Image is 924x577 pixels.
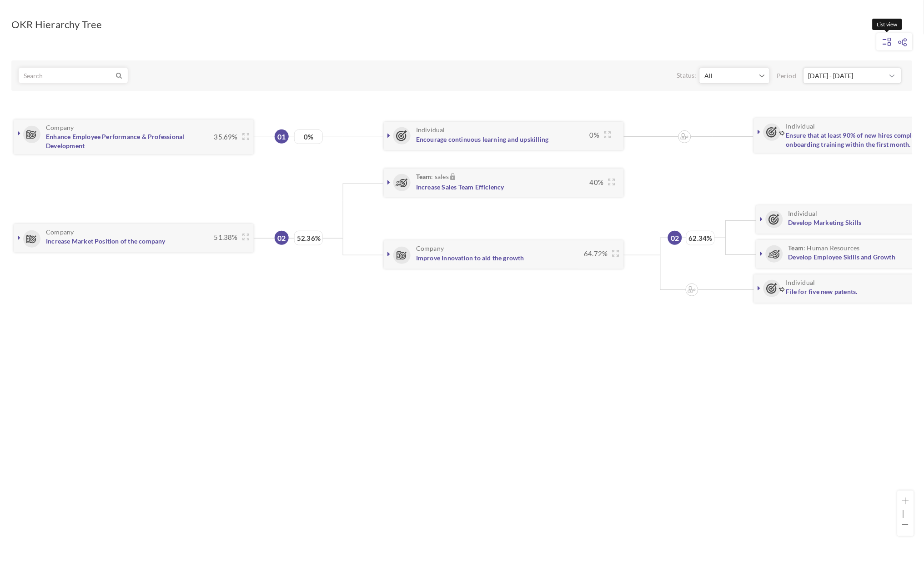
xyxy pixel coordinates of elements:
a: 02 [668,231,682,245]
a: 02 [275,231,289,245]
a: Enhance Employee Performance & Professional Development [46,133,185,149]
b: Team [416,173,432,180]
label: Status: [677,71,697,80]
span: : Human Resources [788,244,860,251]
span: : sales [416,173,456,181]
a: 01 [275,129,289,144]
span: 0% [294,129,323,144]
span: 52.36% [294,231,323,245]
span: 40% [585,178,604,187]
span: 35.69% [210,132,238,141]
img: Cascading image [688,286,696,293]
span: Individual [788,210,818,217]
span: 01 [277,132,286,141]
span: Individual [416,126,445,133]
div: List view [873,19,903,30]
img: Cascading image [681,133,689,139]
li: | [902,509,909,518]
a: Ensure that at least 90% of new hires complete onboarding training within the first month. [786,131,921,148]
span: Company [46,124,74,131]
a: Improve Innovation to aid the growth [416,254,524,262]
span: All [704,71,758,80]
a: File for five new patents. [786,288,858,295]
a: Develop Employee Skills and Growth [788,253,896,261]
span: Individual [786,279,815,286]
span: 0% [585,130,599,139]
span: 02 [671,234,679,243]
span: Company [46,229,74,235]
a: Encourage continuous learning and upskilling [416,135,549,143]
button: All [699,68,770,84]
span: 51.38% [210,233,238,242]
input: Search [19,68,115,83]
span: Company [416,245,444,252]
span: Period [777,71,802,80]
span: Individual [786,123,815,129]
a: Increase Market Position of the company [46,237,166,245]
a: Increase Sales Team Efficiency [416,183,504,191]
span: 62.34% [686,231,715,245]
span: 64.72% [580,249,608,258]
span: 02 [277,234,286,243]
b: Team [788,244,804,252]
a: Develop Marketing Skills [788,219,862,226]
